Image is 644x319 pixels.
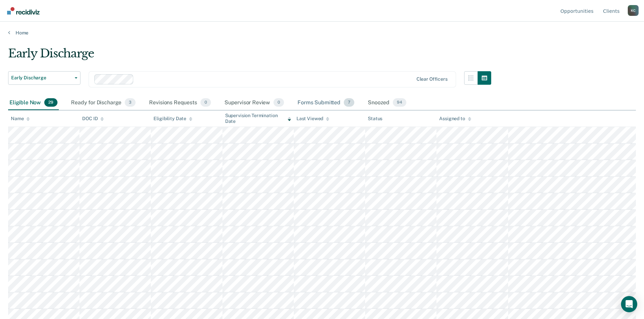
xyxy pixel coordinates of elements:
[296,116,329,122] div: Last Viewed
[44,98,57,107] span: 29
[621,296,637,312] div: Open Intercom Messenger
[296,96,356,110] div: Forms Submitted7
[153,116,192,122] div: Eligibility Date
[439,116,471,122] div: Assigned to
[11,75,72,81] span: Early Discharge
[11,116,30,122] div: Name
[393,98,406,107] span: 94
[8,96,59,110] div: Eligible Now29
[148,96,212,110] div: Revisions Requests0
[366,96,408,110] div: Snoozed94
[70,96,137,110] div: Ready for Discharge3
[8,71,80,85] button: Early Discharge
[82,116,104,122] div: DOC ID
[8,30,636,36] a: Home
[125,98,136,107] span: 3
[7,7,40,15] img: Recidiviz
[628,5,639,16] div: K C
[223,96,286,110] div: Supervisor Review0
[273,98,284,107] span: 0
[344,98,354,107] span: 7
[416,76,448,82] div: Clear officers
[200,98,211,107] span: 0
[368,116,382,122] div: Status
[8,47,491,66] div: Early Discharge
[628,5,639,16] button: Profile dropdown button
[225,113,291,124] div: Supervision Termination Date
